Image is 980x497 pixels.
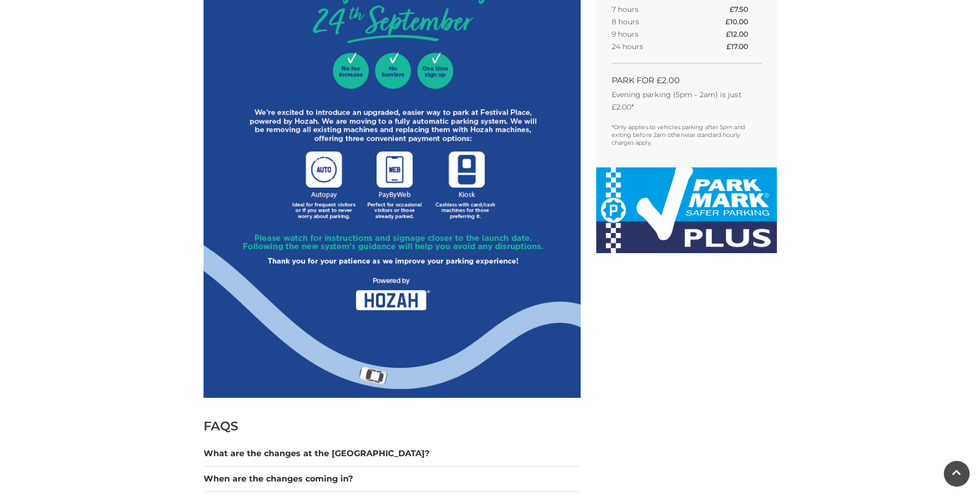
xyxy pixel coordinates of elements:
th: 7 hours [612,3,694,15]
th: 24 hours [612,40,694,53]
th: £17.00 [726,40,761,53]
p: Evening parking (5pm - 2am) is just £2.00* [612,88,761,113]
img: Park-Mark-Plus-LG.jpeg [596,167,777,253]
th: £12.00 [726,28,761,40]
span: FAQS [204,418,239,433]
th: 8 hours [612,15,694,28]
p: *Only applies to vehicles parking after 5pm and exiting before 2am otherwise standard hourly char... [612,123,761,147]
th: £10.00 [725,15,761,28]
th: 9 hours [612,28,694,40]
button: What are the changes at the [GEOGRAPHIC_DATA]? [204,447,581,460]
th: £7.50 [729,3,761,15]
button: When are the changes coming in? [204,473,581,485]
h2: PARK FOR £2.00 [612,75,761,85]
